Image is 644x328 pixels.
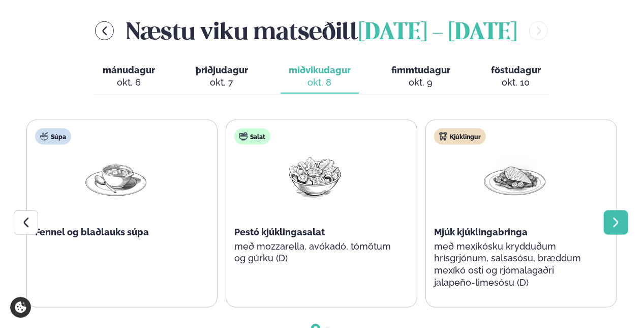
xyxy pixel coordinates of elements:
button: menu-btn-right [529,21,548,40]
div: okt. 7 [196,76,248,89]
span: Pestó kjúklingasalat [234,227,325,237]
span: miðvikudagur [289,65,351,75]
button: miðvikudagur okt. 8 [281,60,359,94]
div: okt. 10 [491,76,541,89]
div: okt. 9 [391,76,450,89]
div: okt. 8 [289,76,351,89]
p: með mexíkósku krydduðum hrísgrjónum, salsasósu, bræddum mexíkó osti og rjómalagaðri jalapeño-lime... [434,240,596,289]
span: Mjúk kjúklingabringa [434,227,528,237]
img: Salad.png [283,153,348,200]
span: Fennel og blaðlauks súpa [35,227,149,237]
img: salad.svg [239,132,248,141]
img: Chicken-breast.png [482,153,547,200]
button: mánudagur okt. 6 [95,60,163,94]
button: föstudagur okt. 10 [483,60,549,94]
a: Cookie settings [10,297,31,318]
span: þriðjudagur [196,65,248,75]
p: með mozzarella, avókadó, tómötum og gúrku (D) [234,240,396,265]
h2: Næstu viku matseðill [126,14,517,47]
div: okt. 6 [103,76,155,89]
img: chicken.svg [439,132,447,141]
button: fimmtudagur okt. 9 [383,60,458,94]
img: soup.svg [40,132,48,141]
button: þriðjudagur okt. 7 [188,60,256,94]
span: mánudagur [103,65,155,75]
div: Kjúklingur [434,128,486,145]
img: Soup.png [83,153,148,200]
div: Súpa [35,128,71,145]
span: föstudagur [491,65,541,75]
div: Salat [234,128,270,145]
span: [DATE] - [DATE] [358,22,517,44]
span: fimmtudagur [391,65,450,75]
button: menu-btn-left [95,21,114,40]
